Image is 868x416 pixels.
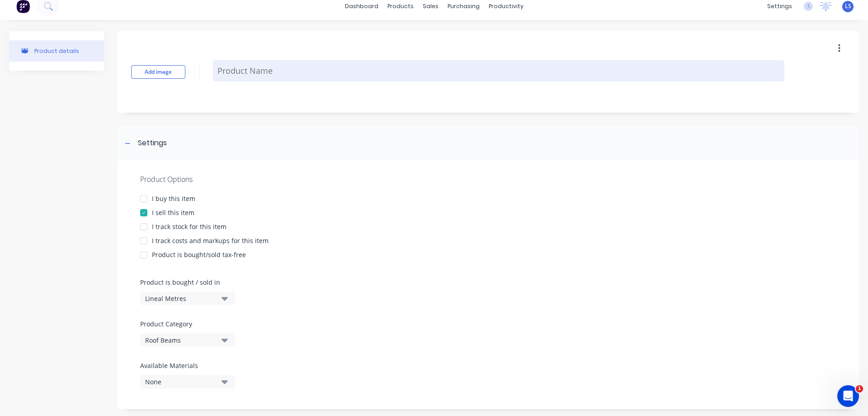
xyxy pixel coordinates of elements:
[140,361,235,370] label: Available Materials
[34,48,79,54] div: Product details
[131,65,185,79] button: Add image
[140,277,231,287] label: Product is bought / sold in
[140,292,235,305] button: Lineal Metres
[837,385,859,407] iframe: Intercom live chat
[845,2,851,10] span: LS
[152,222,226,231] div: I track stock for this item
[140,174,836,185] div: Product Options
[856,385,863,392] span: 1
[152,208,194,217] div: I sell this item
[152,194,195,203] div: I buy this item
[145,377,217,387] div: None
[152,236,269,245] div: I track costs and markups for this item
[140,333,235,347] button: Roof Beams
[138,138,167,149] div: Settings
[9,40,104,62] button: Product details
[140,375,235,388] button: None
[145,294,217,303] div: Lineal Metres
[145,335,217,345] div: Roof Beams
[152,250,246,259] div: Product is bought/sold tax-free
[140,319,231,329] label: Product Category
